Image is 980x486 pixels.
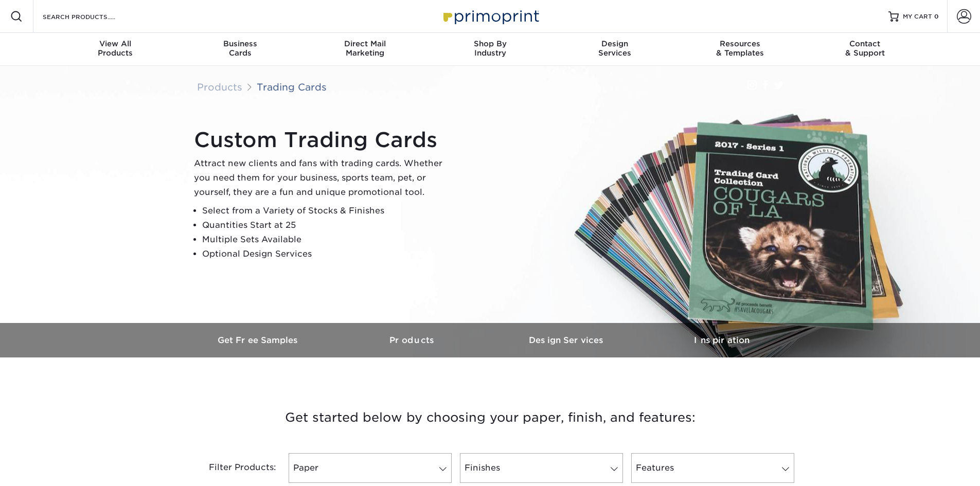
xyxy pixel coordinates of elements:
span: Resources [678,39,803,48]
li: Optional Design Services [202,247,451,261]
span: Design [553,39,678,48]
h3: Get started below by choosing your paper, finish, and features: [189,394,791,441]
p: Attract new clients and fans with trading cards. Whether you need them for your business, sports ... [194,156,451,200]
a: Shop ByIndustry [427,33,553,66]
h3: Inspiration [645,335,799,345]
h1: Custom Trading Cards [194,128,451,152]
a: BusinessCards [177,33,302,66]
a: Design Services [490,323,645,357]
span: Shop By [427,39,553,48]
span: Direct Mail [302,39,427,48]
a: Finishes [460,453,623,483]
li: Multiple Sets Available [202,232,451,247]
a: Trading Cards [257,81,327,93]
a: Products [197,81,242,93]
h3: Design Services [490,335,645,345]
div: & Templates [678,39,803,58]
a: Direct MailMarketing [302,33,427,66]
span: Contact [803,39,928,48]
h3: Products [336,335,490,345]
img: Primoprint [439,5,542,27]
li: Quantities Start at 25 [202,218,451,232]
div: Industry [427,39,553,58]
a: DesignServices [553,33,678,66]
div: Cards [177,39,302,58]
div: Marketing [302,39,427,58]
span: 0 [934,13,939,20]
li: Select from a Variety of Stocks & Finishes [202,204,451,218]
input: SEARCH PRODUCTS..... [42,10,142,23]
div: & Support [803,39,928,58]
div: Products [53,39,178,58]
div: Services [553,39,678,58]
h3: Get Free Samples [182,335,336,345]
span: Business [177,39,302,48]
a: View AllProducts [53,33,178,66]
span: MY CART [903,12,932,21]
span: View All [53,39,178,48]
a: Contact& Support [803,33,928,66]
div: Filter Products: [182,453,284,483]
a: Get Free Samples [182,323,336,357]
a: Paper [289,453,452,483]
a: Products [336,323,490,357]
a: Resources& Templates [678,33,803,66]
a: Features [631,453,794,483]
a: Inspiration [645,323,799,357]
